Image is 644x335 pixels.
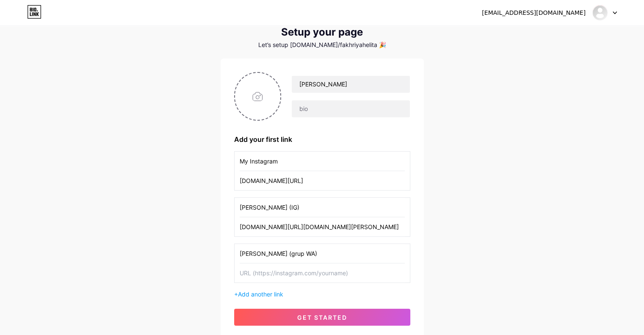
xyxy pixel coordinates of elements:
input: URL (https://instagram.com/yourname) [240,263,405,282]
img: fakhriyahelita [592,5,608,21]
input: bio [292,100,409,117]
div: Add your first link [234,134,410,144]
input: Link name (My Instagram) [240,244,405,263]
input: URL (https://instagram.com/yourname) [240,171,405,190]
input: Link name (My Instagram) [240,198,405,217]
div: Setup your page [221,26,424,38]
input: Your name [292,76,409,93]
div: Let’s setup [DOMAIN_NAME]/fakhriyahelita 🎉 [221,42,424,48]
div: [EMAIL_ADDRESS][DOMAIN_NAME] [482,8,586,17]
div: + [234,290,410,299]
button: get started [234,309,410,326]
input: Link name (My Instagram) [240,152,405,171]
input: URL (https://instagram.com/yourname) [240,217,405,236]
span: Add another link [238,291,283,298]
span: get started [297,314,347,321]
